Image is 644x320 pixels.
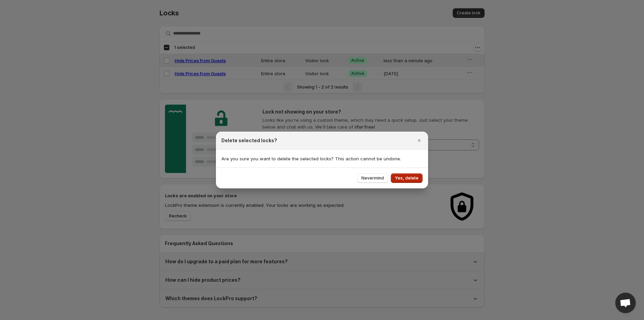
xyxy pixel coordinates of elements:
[221,137,277,144] h2: Delete selected locks?
[395,175,418,181] span: Yes, delete
[414,136,424,145] button: Close
[357,173,388,183] button: Nevermind
[361,175,384,181] span: Nevermind
[615,293,636,313] a: Open chat
[391,173,423,183] button: Yes, delete
[221,155,423,162] p: Are you sure you want to delete the selected locks? This action cannot be undone.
